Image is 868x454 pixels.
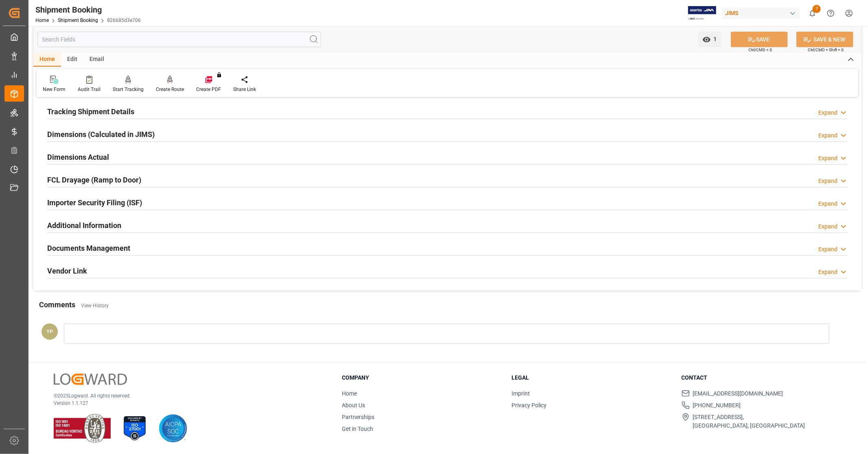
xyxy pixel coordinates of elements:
[682,374,841,382] h3: Contact
[47,197,142,208] h2: Importer Security Filing (ISF)
[47,152,109,163] h2: Dimensions Actual
[342,402,365,408] a: About Us
[113,86,144,93] div: Start Tracking
[37,32,321,47] input: Search Fields
[159,414,187,443] img: AICPA SOC
[818,268,837,276] div: Expand
[54,374,127,385] img: Logward Logo
[796,32,853,47] button: SAVE & NEW
[54,400,321,407] p: Version 1.1.127
[47,174,141,185] h2: FCL Drayage (Ramp to Door)
[47,243,130,254] h2: Documents Management
[693,389,783,398] span: [EMAIL_ADDRESS][DOMAIN_NAME]
[818,109,837,117] div: Expand
[693,401,741,410] span: [PHONE_NUMBER]
[156,86,184,93] div: Create Route
[808,47,844,53] span: Ctrl/CMD + Shift + S
[512,390,530,397] a: Imprint
[803,4,822,22] button: show 7 new notifications
[35,4,141,16] div: Shipment Booking
[813,5,821,13] span: 7
[54,392,321,400] p: © 2025 Logward. All rights reserved.
[342,414,374,420] a: Partnerships
[698,32,721,47] button: open menu
[731,32,788,47] button: SAVE
[47,265,87,276] h2: Vendor Link
[47,106,134,117] h2: Tracking Shipment Details
[39,299,75,310] h2: Comments
[54,414,111,443] img: ISO 9001 & ISO 14001 Certification
[33,53,61,67] div: Home
[233,86,256,93] div: Share Link
[818,245,837,254] div: Expand
[342,374,501,382] h3: Company
[512,402,547,408] a: Privacy Policy
[35,17,49,23] a: Home
[818,154,837,163] div: Expand
[722,7,800,19] div: JIMS
[342,390,357,397] a: Home
[818,200,837,208] div: Expand
[688,6,716,20] img: Exertis%20JAM%20-%20Email%20Logo.jpg_1722504956.jpg
[47,129,155,140] h2: Dimensions (Calculated in JIMS)
[78,86,101,93] div: Audit Trail
[818,222,837,231] div: Expand
[722,5,803,21] button: JIMS
[342,426,373,432] a: Get in Touch
[711,36,717,42] span: 1
[46,328,53,335] span: YP
[61,53,83,67] div: Edit
[83,53,110,67] div: Email
[818,177,837,185] div: Expand
[58,17,98,23] a: Shipment Booking
[693,413,805,430] span: [STREET_ADDRESS], [GEOGRAPHIC_DATA], [GEOGRAPHIC_DATA]
[822,4,840,22] button: Help Center
[512,374,671,382] h3: Legal
[43,86,66,93] div: New Form
[120,414,149,443] img: ISO 27001 Certification
[748,47,772,53] span: Ctrl/CMD + S
[81,303,109,308] a: View History
[47,220,121,231] h2: Additional Information
[818,131,837,140] div: Expand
